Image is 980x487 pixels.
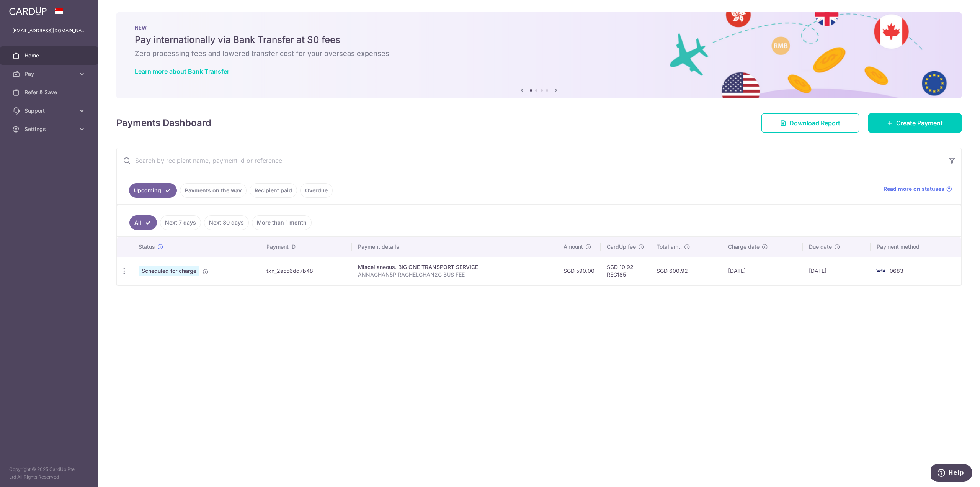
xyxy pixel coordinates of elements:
a: All [129,215,157,230]
a: Payments on the way [180,183,247,198]
span: Read more on statuses [884,185,944,193]
th: Payment method [871,237,961,257]
a: Read more on statuses [884,185,952,193]
h5: Pay internationally via Bank Transfer at $0 fees [135,34,943,46]
a: More than 1 month [252,215,312,230]
td: [DATE] [803,257,871,285]
a: Overdue [300,183,333,198]
td: [DATE] [722,257,803,285]
p: ANNACHAN5P RACHELCHAN2C BUS FEE [358,271,551,279]
span: 0683 [890,267,903,274]
span: Settings [24,125,75,133]
span: Pay [24,70,75,78]
a: Next 7 days [160,215,201,230]
span: Amount [563,243,583,251]
iframe: Opens a widget where you can find more information [931,464,972,483]
span: Support [24,107,75,115]
th: Payment ID [260,237,352,257]
a: Download Report [761,113,859,133]
h6: Zero processing fees and lowered transfer cost for your overseas expenses [135,49,943,58]
img: CardUp [9,6,47,15]
span: CardUp fee [607,243,636,251]
p: [EMAIL_ADDRESS][DOMAIN_NAME] [12,27,86,34]
a: Upcoming [129,183,177,198]
div: Miscellaneous. BIG ONE TRANSPORT SERVICE [358,263,551,271]
th: Payment details [352,237,557,257]
a: Next 30 days [204,215,249,230]
td: SGD 590.00 [557,257,601,285]
td: SGD 10.92 REC185 [601,257,650,285]
td: SGD 600.92 [650,257,722,285]
a: Learn more about Bank Transfer [135,67,229,75]
span: Scheduled for charge [139,266,199,276]
h4: Payments Dashboard [116,116,211,130]
a: Recipient paid [250,183,297,198]
a: Create Payment [868,113,962,133]
span: Refer & Save [24,89,75,96]
p: NEW [135,25,943,31]
img: Bank transfer banner [116,12,962,98]
span: Due date [809,243,832,251]
td: txn_2a556dd7b48 [260,257,352,285]
span: Total amt. [657,243,682,251]
span: Home [24,52,75,59]
span: Create Payment [896,118,943,128]
input: Search by recipient name, payment id or reference [117,148,943,173]
img: Bank Card [873,266,888,275]
span: Status [139,243,155,251]
span: Charge date [728,243,759,251]
span: Download Report [789,118,840,128]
